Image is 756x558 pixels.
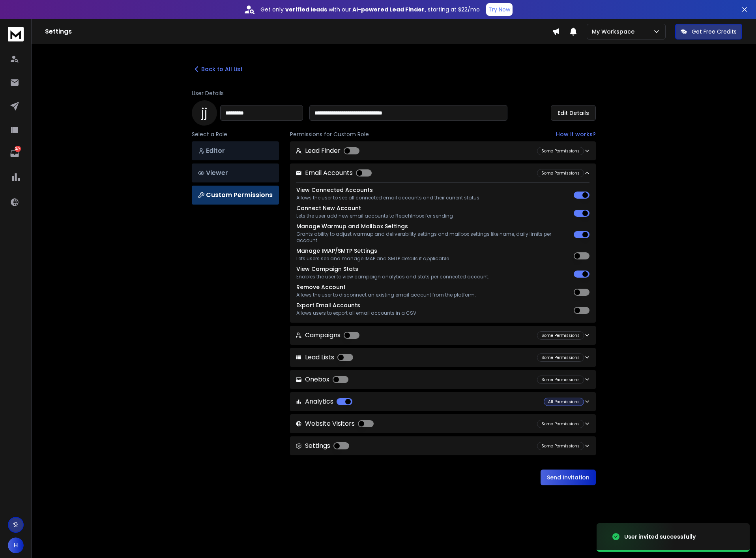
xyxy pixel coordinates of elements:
[296,146,359,156] p: Lead Finder
[537,169,584,177] div: Some Permissions
[45,27,552,36] h1: Settings
[296,441,349,451] p: Settings
[296,274,489,280] p: Enables the user to view campaign analytics and stats per connected account.
[541,470,596,485] button: Send Invitation
[296,283,346,291] label: Remove Account
[192,64,243,74] button: Back to All List
[296,331,359,340] p: Campaigns
[296,292,476,298] p: Allows the user to disconnect an existing email account from the platform.
[198,190,273,200] p: Custom Permissions
[556,130,596,138] a: How it works?
[290,163,596,182] button: Email Accounts Some Permissions
[537,442,584,450] div: Some Permissions
[290,141,596,160] button: Lead Finder Some Permissions
[290,370,596,389] button: Onebox Some Permissions
[8,537,24,553] button: H
[290,436,596,455] button: Settings Some Permissions
[624,533,696,541] div: User invited successfully
[675,24,742,39] button: Get Free Credits
[7,146,22,162] a: 277
[296,397,352,406] p: Analytics
[296,222,408,230] label: Manage Warmup and Mailbox Settings
[296,310,416,316] p: Allows users to export all email accounts in a CSV
[290,130,369,138] span: Permissions for Custom Role
[296,186,373,194] label: View Connected Accounts
[192,100,217,126] div: j j
[290,392,596,411] button: Analytics All Permissions
[192,89,596,97] p: User Details
[198,168,273,178] p: Viewer
[537,331,584,340] div: Some Permissions
[296,195,481,201] p: Allows the user to see all connected email accounts and their current status.
[8,27,24,41] img: logo
[537,147,584,155] div: Some Permissions
[296,231,567,244] p: Grants ability to adjust warmup and deliverability settings and mailbox settings like name, daily...
[296,247,377,255] label: Manage IMAP/SMTP Settings
[198,146,273,156] p: Editor
[296,375,348,384] p: Onebox
[592,28,638,36] p: My Workspace
[15,146,21,152] p: 277
[544,398,584,406] div: All Permissions
[692,28,737,36] p: Get Free Credits
[296,168,372,178] p: Email Accounts
[488,6,510,13] p: Try Now
[296,353,353,362] p: Lead Lists
[551,105,596,121] button: Edit Details
[296,419,374,428] p: Website Visitors
[285,6,327,13] strong: verified leads
[352,6,426,13] strong: AI-powered Lead Finder,
[537,376,584,384] div: Some Permissions
[290,414,596,433] button: Website Visitors Some Permissions
[296,301,360,309] label: Export Email Accounts
[537,420,584,428] div: Some Permissions
[290,326,596,345] button: Campaigns Some Permissions
[296,213,453,219] p: Lets the user add new email accounts to ReachInbox for sending
[296,204,361,212] label: Connect New Account
[296,256,449,262] p: Lets users see and manage IMAP and SMTP details if applicable
[192,130,279,138] p: Select a Role
[296,265,358,273] label: View Campaign Stats
[537,353,584,362] div: Some Permissions
[260,6,480,13] p: Get only with our starting at $22/mo
[290,348,596,367] button: Lead Lists Some Permissions
[290,182,596,323] div: Email Accounts Some Permissions
[486,3,513,16] button: Try Now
